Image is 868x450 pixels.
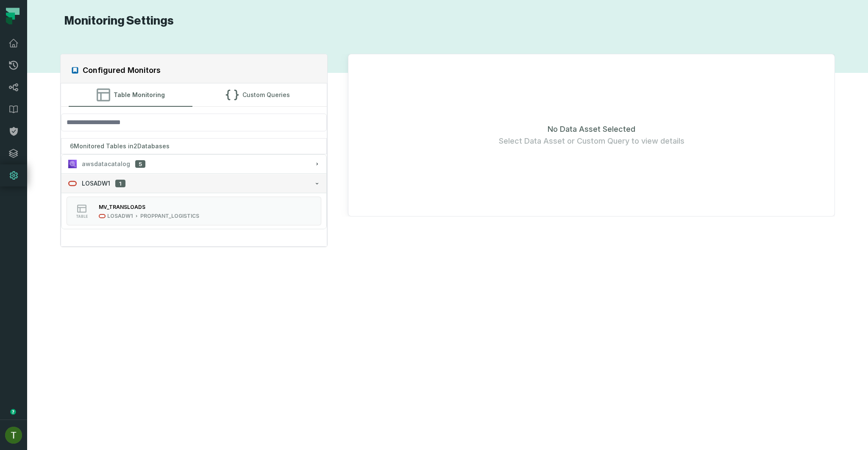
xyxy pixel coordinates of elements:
[69,83,192,106] button: Table Monitoring
[9,408,17,416] div: Tooltip anchor
[83,64,161,76] h2: Configured Monitors
[82,179,110,188] span: LOSADW1
[499,135,684,147] span: Select Data Asset or Custom Query to view details
[107,213,133,219] div: LOSADW1
[61,155,326,173] button: awsdatacatalog5
[99,204,145,210] div: MV_TRANSLOADS
[196,83,320,106] button: Custom Queries
[115,180,125,188] span: 1
[61,174,326,193] button: LOSADW11
[61,138,327,154] div: 6 Monitored Tables in 2 Databases
[76,214,88,219] span: table
[548,123,635,135] span: No Data Asset Selected
[140,213,199,219] div: PROPPANT_LOGISTICS
[135,160,145,168] span: 5
[60,14,174,28] h1: Monitoring Settings
[5,427,22,444] img: avatar of Tomer Galun
[67,197,321,225] button: tableLOSADW1PROPPANT_LOGISTICS
[61,193,326,229] div: LOSADW11
[82,160,130,168] span: awsdatacatalog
